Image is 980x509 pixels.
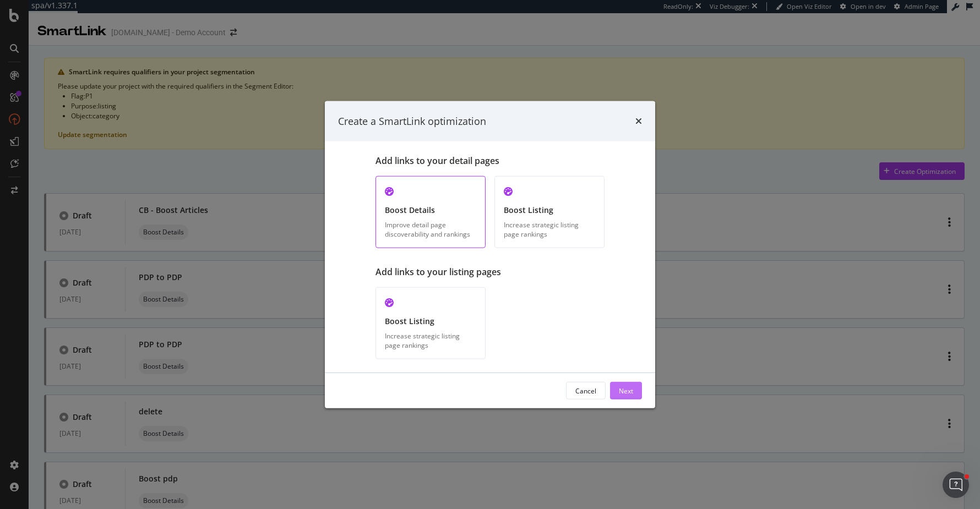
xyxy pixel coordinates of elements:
[504,220,595,239] div: Increase strategic listing page rankings
[385,205,476,216] div: Boost Details
[619,386,633,395] div: Next
[385,220,476,239] div: Improve detail page discoverability and rankings
[610,382,642,399] button: Next
[325,101,655,408] div: modal
[385,316,476,327] div: Boost Listing
[943,472,969,498] iframe: Intercom live chat
[375,155,605,167] div: Add links to your detail pages
[575,386,596,395] div: Cancel
[375,266,605,278] div: Add links to your listing pages
[385,331,476,350] div: Increase strategic listing page rankings
[635,114,642,128] div: times
[566,382,606,399] button: Cancel
[338,114,486,128] div: Create a SmartLink optimization
[504,205,595,216] div: Boost Listing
